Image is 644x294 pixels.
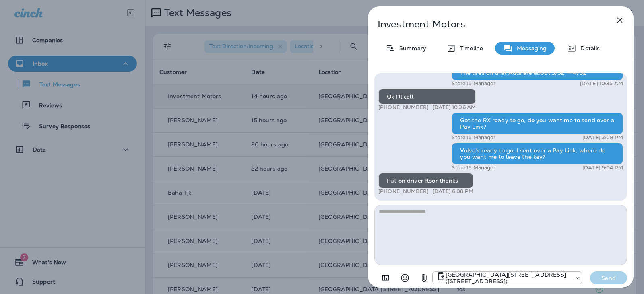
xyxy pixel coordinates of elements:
p: [DATE] 5:04 PM [582,164,623,171]
button: Add in a premade template [378,270,394,286]
button: Select an emoji [397,270,413,286]
p: Investment Motors [378,19,597,30]
p: Store 15 Manager [452,80,495,87]
p: Summary [395,45,426,51]
p: [DATE] 6:08 PM [433,188,473,195]
p: Details [576,45,600,51]
p: Timeline [456,45,483,51]
p: [PHONE_NUMBER] [378,104,429,111]
p: Store 15 Manager [452,164,495,171]
div: Volvo's ready to go, I sent over a Pay Link, where do you want me to leave the key? [452,143,623,164]
div: Got the RX ready to go, do you want me to send over a Pay Link? [452,113,623,134]
p: Messaging [513,45,547,51]
div: Ok I'll call [378,89,476,104]
p: [PHONE_NUMBER] [378,188,429,195]
p: [DATE] 3:08 PM [582,134,623,141]
p: [DATE] 10:36 AM [433,104,476,111]
p: [DATE] 10:35 AM [580,80,623,87]
p: [GEOGRAPHIC_DATA][STREET_ADDRESS] ([STREET_ADDRESS]) [446,271,570,284]
div: Put on driver floor thanks [378,173,473,188]
p: Store 15 Manager [452,134,495,141]
div: +1 (402) 891-8464 [433,271,582,284]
